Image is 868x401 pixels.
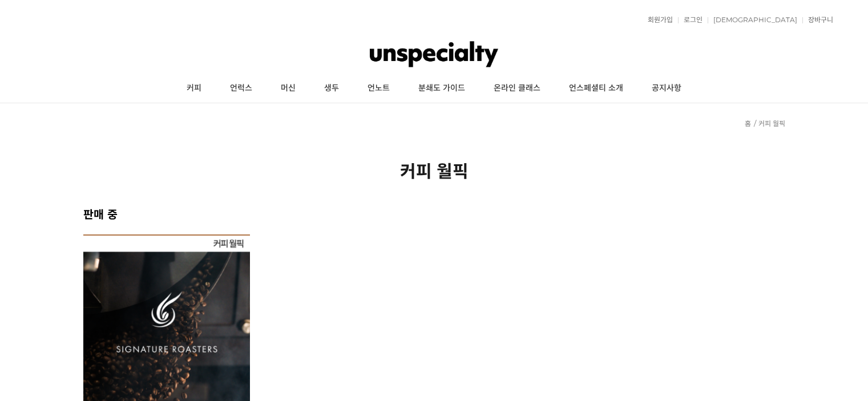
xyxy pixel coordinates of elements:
a: 생두 [310,74,353,103]
a: 분쇄도 가이드 [404,74,479,103]
h2: 판매 중 [83,205,785,222]
a: [DEMOGRAPHIC_DATA] [708,17,797,23]
a: 장바구니 [802,17,833,23]
a: 언럭스 [216,74,267,103]
a: 로그인 [678,17,703,23]
a: 언노트 [353,74,404,103]
a: 회원가입 [642,17,673,23]
a: 머신 [267,74,310,103]
a: 언스페셜티 소개 [555,74,637,103]
a: 커피 월픽 [758,119,785,128]
h2: 커피 월픽 [83,157,785,183]
a: 홈 [745,119,751,128]
a: 온라인 클래스 [479,74,555,103]
a: 공지사항 [637,74,696,103]
img: 언스페셜티 몰 [370,37,498,71]
a: 커피 [172,74,216,103]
